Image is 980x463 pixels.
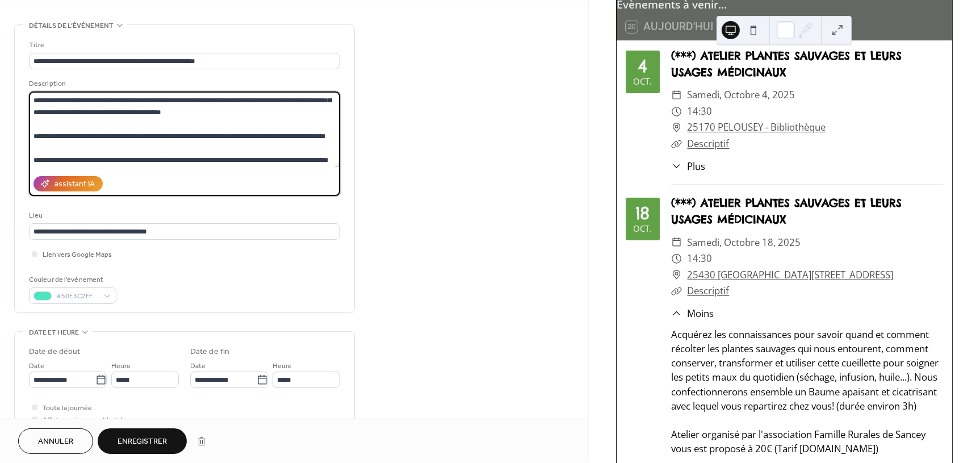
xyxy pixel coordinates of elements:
[43,249,112,261] span: Lien vers Google Maps
[671,306,682,320] div: ​
[671,251,682,267] div: ​
[118,436,167,448] span: Enregistrer
[29,361,44,373] span: Date
[671,159,682,173] div: ​
[671,267,682,283] div: ​
[190,346,229,358] div: Date de fin
[687,235,801,251] span: samedi, octobre 18, 2025
[687,267,893,283] a: 25430 [GEOGRAPHIC_DATA][STREET_ADDRESS]
[29,39,338,51] div: Titre
[29,274,114,286] div: Couleur de l'événement
[56,291,98,303] span: #50E3C2FF
[18,428,93,454] button: Annuler
[635,205,650,222] div: 18
[633,77,652,86] div: oct.
[687,159,705,173] span: Plus
[687,87,795,103] span: samedi, octobre 4, 2025
[687,284,729,297] a: Descriptif
[29,210,338,222] div: Lieu
[687,137,729,150] a: Descriptif
[33,176,103,191] button: assistant IA
[671,306,714,320] button: ​Moins
[687,251,712,267] span: 14:30
[273,361,292,373] span: Heure
[98,428,187,454] button: Enregistrer
[671,159,706,173] button: ​Plus
[671,235,682,251] div: ​
[29,78,338,90] div: Description
[671,196,902,226] a: (***) ATELIER PLANTES SAUVAGES ET LEURS USAGES MÉDICINAUX
[43,415,127,427] span: Afficher uniquement la date
[43,403,92,415] span: Toute la journée
[29,20,114,32] span: Détails de l’événement
[190,361,206,373] span: Date
[638,57,647,74] div: 4
[111,361,131,373] span: Heure
[671,119,682,136] div: ​
[671,103,682,120] div: ​
[29,346,80,358] div: Date de début
[671,49,902,79] a: (***) ATELIER PLANTES SAUVAGES ET LEURS USAGES MÉDICINAUX
[687,103,712,120] span: 14:30
[55,179,95,191] div: assistant IA
[671,136,682,152] div: ​
[687,306,714,320] span: Moins
[687,119,826,136] a: 25170 PELOUSEY - Bibliothèque
[671,283,682,299] div: ​
[633,224,652,233] div: oct.
[671,87,682,103] div: ​
[29,327,79,339] span: Date et heure
[38,436,73,448] span: Annuler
